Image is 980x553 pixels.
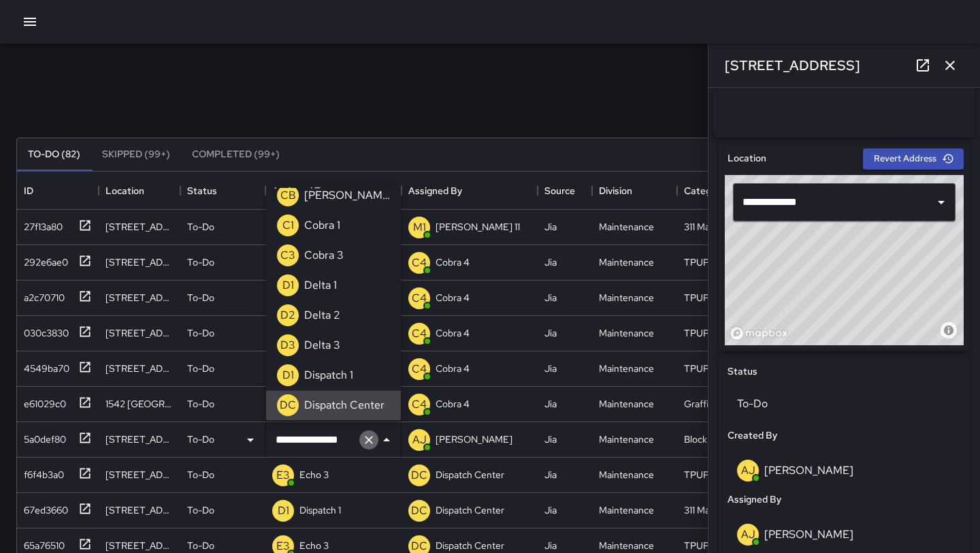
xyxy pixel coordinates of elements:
button: Skipped (99+) [91,138,181,171]
div: Maintenance [599,503,654,517]
p: D2 [280,308,295,324]
div: Jia [544,468,557,481]
p: To-Do [187,326,214,340]
div: Graffiti Abated Large [684,397,755,411]
div: 4549ba70 [18,356,69,375]
p: To-Do [187,220,214,234]
p: C4 [412,361,427,377]
div: 65a76510 [18,533,65,552]
p: E3 [276,467,290,484]
button: Completed (99+) [181,138,291,171]
div: Maintenance [599,326,654,340]
div: Assigned To [265,172,402,210]
div: TPUP Service Requested [684,539,755,552]
p: C4 [412,290,427,306]
p: C1 [282,218,294,234]
p: C4 [412,255,427,271]
div: Assigned By [402,172,538,210]
p: DC [411,467,427,484]
div: Division [592,172,677,210]
div: 292e6ae0 [18,250,68,269]
div: Jia [544,220,557,234]
p: [PERSON_NAME] [436,432,512,446]
div: Maintenance [599,362,654,375]
p: Delta 2 [304,308,340,324]
div: Jia [544,255,557,269]
p: To-Do [187,255,214,269]
p: C4 [412,326,427,342]
div: 27f13a80 [18,215,63,234]
div: 2216 Broadway [105,468,174,481]
p: To-Do [187,468,214,481]
p: D3 [280,338,295,354]
p: Dispatch 1 [304,368,353,384]
div: Jia [544,503,557,517]
p: DC [280,398,296,414]
div: Jia [544,291,557,304]
p: [PERSON_NAME] 11 [436,220,520,234]
div: ID [24,172,33,210]
div: Division [599,172,632,210]
p: To-Do [187,503,214,517]
div: ID [17,172,99,210]
p: Delta 1 [304,278,337,294]
p: D1 [278,503,289,519]
div: 2300 Broadway [105,432,174,446]
div: 311 Maintenance Related Issue Reported [684,220,755,234]
div: Maintenance [599,220,654,234]
p: Cobra 1 [304,218,340,234]
div: Maintenance [599,432,654,446]
div: 988 Broadway [105,255,174,269]
div: 265 27th Street [105,220,174,234]
p: [PERSON_NAME] [304,188,390,204]
div: Maintenance [599,539,654,552]
div: Block Face Detailed [684,432,755,446]
button: Clear [359,430,378,449]
p: Delta 3 [304,338,340,354]
div: Maintenance [599,291,654,304]
p: M1 [413,219,426,236]
p: D1 [282,278,294,294]
div: 030c3830 [18,321,69,340]
p: Dispatch Center [436,468,504,481]
p: DC [411,503,427,519]
div: Location [99,172,180,210]
p: C4 [412,396,427,413]
div: Jia [544,397,557,411]
p: Echo 3 [299,468,329,481]
div: a2c70710 [18,285,65,304]
div: TPUP Service Requested [684,362,755,375]
p: Echo 3 [299,539,329,552]
p: Cobra 4 [436,362,470,375]
div: 2145 Broadway [105,539,174,552]
div: f6f4b3a0 [18,462,64,481]
div: Source [538,172,592,210]
div: 67ed3660 [18,498,68,517]
p: Cobra 3 [304,248,344,264]
div: 5a0def80 [18,427,66,446]
button: Close [377,430,396,449]
p: C3 [280,248,295,264]
div: Source [544,172,575,210]
p: Cobra 4 [436,326,470,340]
p: To-Do [187,291,214,304]
p: To-Do [187,362,214,375]
p: Cobra 4 [436,291,470,304]
p: Dispatch 1 [299,503,341,517]
div: Jia [544,362,557,375]
div: 311 Maintenance Related Issue Reported [684,503,755,517]
p: To-Do [187,539,214,552]
button: To-Do (82) [17,138,91,171]
div: Jia [544,432,557,446]
div: Maintenance [599,468,654,481]
div: e61029c0 [18,392,66,411]
p: D1 [282,368,294,384]
p: Dispatch Center [436,539,504,552]
p: Cobra 4 [436,397,470,411]
div: TPUP Service Requested [684,326,755,340]
div: TPUP Service Requested [684,468,755,481]
div: 2310 Broadway [105,326,174,340]
p: CB [280,188,296,204]
div: Location [105,172,144,210]
div: Category [684,172,725,210]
